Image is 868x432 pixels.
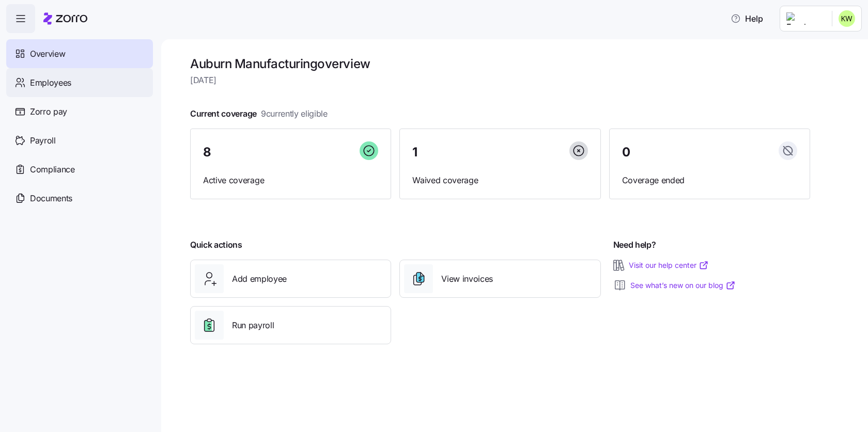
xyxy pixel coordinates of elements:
[786,12,824,25] img: Employer logo
[30,163,75,176] span: Compliance
[30,47,65,60] span: Overview
[839,10,855,27] img: faf3277fac5e66ac1623d37243f25c68
[722,8,771,29] button: Help
[6,39,153,68] a: Overview
[622,146,630,158] span: 0
[232,319,274,332] span: Run payroll
[30,134,56,147] span: Payroll
[412,146,417,158] span: 1
[190,107,328,120] span: Current coverage
[232,273,287,285] span: Add employee
[630,280,736,291] a: See what’s new on our blog
[190,56,810,72] h1: Auburn Manufacturing overview
[6,68,153,97] a: Employees
[30,76,71,89] span: Employees
[190,238,242,251] span: Quick actions
[30,105,67,118] span: Zorro pay
[190,74,810,87] span: [DATE]
[203,146,211,158] span: 8
[731,12,763,25] span: Help
[412,174,587,187] span: Waived coverage
[203,174,378,187] span: Active coverage
[261,107,328,120] span: 9 currently eligible
[30,192,72,205] span: Documents
[629,260,709,270] a: Visit our help center
[6,126,153,155] a: Payroll
[6,184,153,213] a: Documents
[441,273,493,285] span: View invoices
[613,238,656,251] span: Need help?
[6,155,153,184] a: Compliance
[622,174,797,187] span: Coverage ended
[6,97,153,126] a: Zorro pay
